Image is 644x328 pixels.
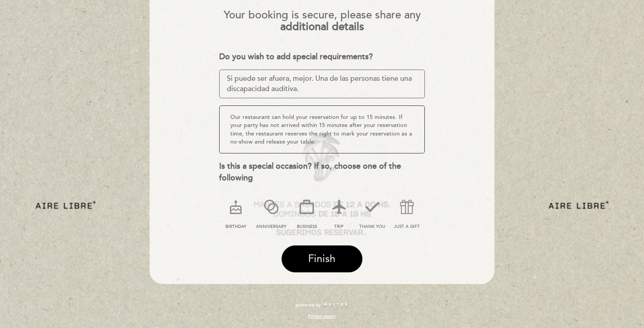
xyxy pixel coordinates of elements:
[308,253,335,265] span: Finish
[219,105,425,153] div: Our restaurant can hold your reservation for up to 15 minutes. If your party has not arrived with...
[334,224,344,229] span: trip
[256,224,287,229] span: anniversary
[323,303,348,307] img: MEITRE
[224,9,421,22] span: Your booking is secure, please share any
[296,302,321,308] span: powered by
[296,302,348,308] a: powered by
[359,224,385,229] span: thank you
[280,20,364,33] b: additional details
[394,224,420,229] span: just a gift
[282,245,362,272] button: Finish
[225,224,247,229] span: birthday
[219,161,425,184] div: Is this a special occasion? If so, choose one of the following
[297,224,317,229] span: business
[219,51,425,63] div: Do you wish to add special requirements?
[308,313,335,319] a: Privacy policy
